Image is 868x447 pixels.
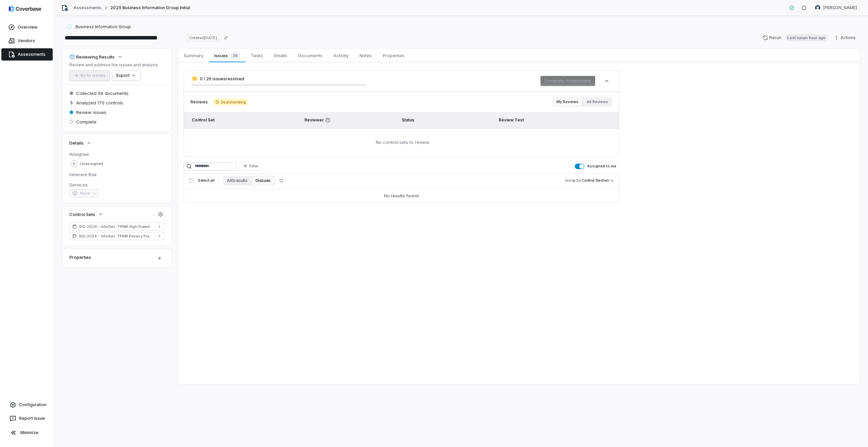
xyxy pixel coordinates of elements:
div: Review filter [552,97,612,106]
a: Configuration [3,399,51,411]
span: [PERSON_NAME] [823,5,857,11]
span: Group by [565,178,581,183]
span: Status [402,117,414,122]
dt: Services [69,182,165,188]
button: All Reviews [583,97,612,106]
span: 26 [231,52,240,59]
button: My Reviews [552,97,583,106]
span: Reviews [190,99,208,105]
span: Created [DATE] [187,34,219,41]
button: Travis Helton avatar[PERSON_NAME] [811,3,861,13]
button: Report Issue [3,412,51,425]
dt: Inherent Risk [69,171,165,178]
span: Review Text [499,117,524,122]
input: Select all [189,178,194,183]
span: Control Set [192,117,215,122]
label: Assigned to me [575,164,616,169]
span: Summary [181,51,206,60]
span: Complete [76,119,97,125]
a: SIG 2024 - InfoSec TPRM Privacy Framework [69,232,165,240]
a: Assessments [73,5,101,11]
span: Review issues [76,109,106,115]
span: Documents [296,51,325,60]
button: 0 issues [251,176,274,185]
span: Properties [380,51,407,60]
span: Last run an hour ago [785,34,828,41]
a: SIG 2024 - InfoSec TPRM High Framework [69,222,165,231]
span: Activity [331,51,351,60]
a: Overview [1,21,53,33]
p: Review and address the issues and analysis [69,62,158,68]
span: 0 / 26 issues resolved [200,76,244,81]
span: Select all [198,178,214,183]
button: Export [112,70,140,81]
button: Details [67,137,94,149]
button: Filter [239,162,262,170]
button: RerunLast runan hour ago [758,33,832,43]
td: No control sets to review. [184,128,619,157]
img: logo-D7KZi-bG.svg [9,5,41,12]
span: Filter [249,164,258,169]
span: Notes [357,51,374,60]
button: Copy link [220,32,232,44]
button: Control Sets [67,208,105,220]
button: Assigned to me [575,164,584,169]
div: Reviewing Results [69,54,115,60]
a: Vendors [1,35,53,47]
span: 2 outstanding [213,99,248,105]
span: Reviewer [304,117,394,123]
span: SIG 2024 - InfoSec TPRM High Framework [79,224,155,229]
button: https://businessinformationgroup.com/Business Information Group [64,21,133,33]
span: Details [69,140,84,146]
button: All 0 results [223,176,251,185]
button: Actions [832,33,860,43]
span: SIG 2024 - InfoSec TPRM Privacy Framework [79,233,155,239]
span: Issues [212,51,242,60]
span: Collected 69 documents [76,90,129,96]
span: 2025 Business Information Group Initial [110,5,190,11]
a: Assessments [1,48,53,61]
span: Control Sets [69,211,95,217]
div: No results found [384,193,419,199]
img: Travis Helton avatar [815,5,820,11]
span: Tasks [248,51,266,60]
dt: Assignee [69,151,165,157]
span: Emails [271,51,290,60]
span: Analyzed 170 controls [76,100,123,106]
button: Reviewing Results [67,51,125,63]
span: Business Information Group [76,24,131,30]
span: Unassigned [80,161,103,166]
button: Minimize [3,426,51,440]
